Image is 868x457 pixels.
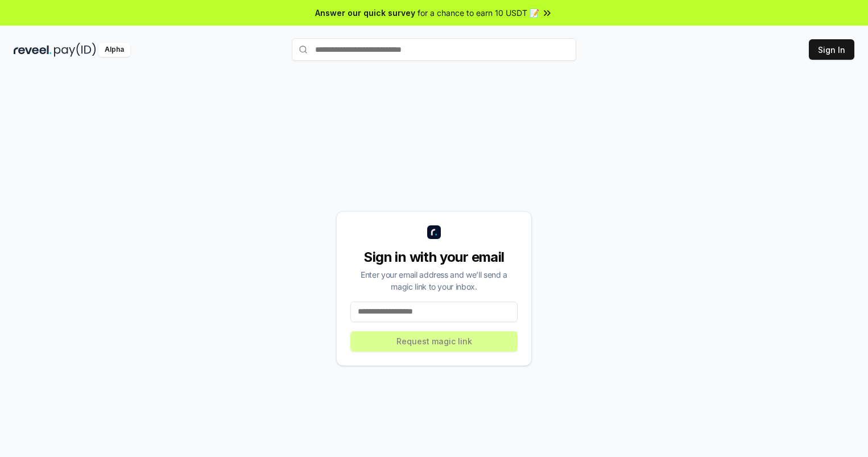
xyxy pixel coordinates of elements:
span: for a chance to earn 10 USDT 📝 [418,7,539,19]
img: logo_small [427,225,441,239]
div: Enter your email address and we’ll send a magic link to your inbox. [350,269,518,293]
span: Answer our quick survey [315,7,415,19]
button: Sign In [809,39,854,60]
img: pay_id [54,43,96,57]
div: Alpha [98,43,130,57]
div: Sign in with your email [350,248,518,266]
img: reveel_dark [14,43,52,57]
